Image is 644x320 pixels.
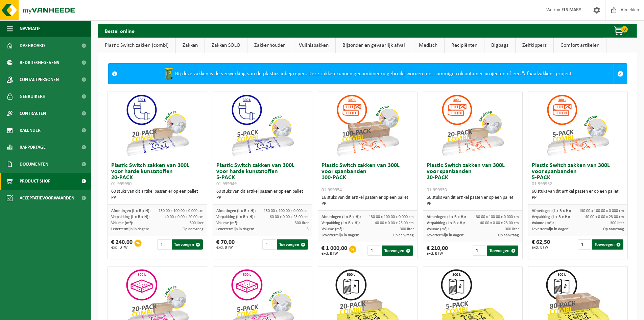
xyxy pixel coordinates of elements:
div: PP [111,195,204,201]
span: Dashboard [20,37,45,54]
span: 3 [307,227,309,231]
span: Product Shop [20,173,50,190]
span: Kalender [20,122,41,139]
div: Bij deze zakken is de verwerking van de plastics inbegrepen. Deze zakken kunnen gecombineerd gebr... [121,64,614,84]
div: € 1 000,00 [321,246,347,256]
span: Gebruikers [20,88,45,105]
a: Bigbags [484,38,515,53]
span: 0 [621,26,628,33]
div: 60 stuks van dit artikel passen er op een pallet [427,195,519,207]
div: PP [532,195,624,201]
span: Volume (m³): [111,221,133,225]
span: 01-999953 [427,188,447,193]
h3: Plastic Switch zakken van 300L voor spanbanden 100-PACK [321,163,414,193]
span: Volume (m³): [216,221,238,225]
div: PP [216,195,309,201]
h3: Plastic Switch zakken van 300L voor spanbanden 20-PACK [427,163,519,193]
h3: Plastic Switch zakken van 300L voor spanbanden 5-PACK [532,163,624,187]
span: Afmetingen (L x B x H): [216,209,256,213]
span: Afmetingen (L x B x H): [321,215,361,219]
div: € 240,00 [111,239,133,250]
span: 01-999954 [321,188,342,193]
span: 130.00 x 100.00 x 0.000 cm [264,209,309,213]
span: Rapportage [20,139,46,156]
a: Zakken SOLO [205,38,247,53]
span: Levertermijn in dagen: [532,227,569,231]
span: excl. BTW [427,252,448,256]
span: Verpakking (L x B x H): [532,215,570,219]
span: 300 liter [190,221,204,225]
img: 01-999953 [439,91,506,159]
input: 1 [367,246,381,256]
span: 40.00 x 0.00 x 23.00 cm [480,221,519,225]
span: 40.00 x 0.00 x 23.00 cm [585,215,624,219]
span: Contactpersonen [20,71,59,88]
div: 60 stuks van dit artikel passen er op een pallet [532,189,624,201]
input: 1 [473,246,486,256]
h2: Bestel online [98,24,141,37]
span: Verpakking (L x B x H): [216,215,255,219]
input: 1 [262,239,276,250]
a: Vuilnisbakken [292,38,335,53]
a: Zakkenhouder [247,38,292,53]
input: 1 [157,239,171,250]
span: 01-999952 [532,182,552,187]
a: Recipiënten [445,38,484,53]
span: Levertermijn in dagen: [216,227,254,231]
a: Zakken [176,38,205,53]
span: Contracten [20,105,46,122]
span: Op aanvraag [603,227,624,231]
img: 01-999949 [229,91,296,159]
img: 01-999950 [123,91,191,159]
span: Afmetingen (L x B x H): [532,209,571,213]
div: € 62,50 [532,239,550,250]
span: excl. BTW [111,246,133,250]
div: € 210,00 [427,246,448,256]
div: 60 stuks van dit artikel passen er op een pallet [216,189,309,201]
input: 1 [578,239,591,250]
a: Zelfkippers [516,38,553,53]
span: 40.00 x 0.00 x 20.00 cm [165,215,204,219]
span: Verpakking (L x B x H): [427,221,465,225]
span: 130.00 x 100.00 x 0.000 cm [579,209,624,213]
span: Op aanvraag [183,227,204,231]
div: PP [321,201,414,207]
span: Op aanvraag [498,233,519,237]
span: Volume (m³): [321,227,343,231]
span: Navigatie [20,20,41,37]
span: Bedrijfsgegevens [20,54,59,71]
span: excl. BTW [532,246,550,250]
a: Comfort artikelen [554,38,606,53]
a: Plastic Switch zakken (combi) [98,38,175,53]
span: Verpakking (L x B x H): [321,221,360,225]
img: 01-999952 [544,91,612,159]
span: excl. BTW [321,252,347,256]
button: Toevoegen [277,239,308,250]
button: Toevoegen [172,239,203,250]
a: Sluit melding [614,64,627,84]
span: 60.00 x 0.00 x 23.00 cm [270,215,309,219]
span: Documenten [20,156,48,173]
span: 300 liter [610,221,624,225]
h3: Plastic Switch zakken van 300L voor harde kunststoffen 5-PACK [216,163,309,187]
span: Volume (m³): [532,221,554,225]
a: Medisch [412,38,444,53]
div: € 70,00 [216,239,235,250]
span: 300 liter [505,227,519,231]
div: PP [427,201,519,207]
span: Afmetingen (L x B x H): [111,209,150,213]
span: 300 liter [400,227,414,231]
span: Levertermijn in dagen: [427,233,464,237]
span: Afmetingen (L x B x H): [427,215,466,219]
img: 01-999954 [334,91,401,159]
span: 130.00 x 100.00 x 0.000 cm [159,209,204,213]
span: Verpakking (L x B x H): [111,215,149,219]
span: 130.00 x 100.00 x 0.000 cm [474,215,519,219]
img: WB-0240-HPE-GN-50.png [162,67,175,81]
button: Toevoegen [487,246,518,256]
div: 16 stuks van dit artikel passen er op een pallet [321,195,414,207]
a: Bijzonder en gevaarlijk afval [336,38,412,53]
span: Levertermijn in dagen: [111,227,149,231]
span: Volume (m³): [427,227,449,231]
span: 01-999949 [216,182,237,187]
